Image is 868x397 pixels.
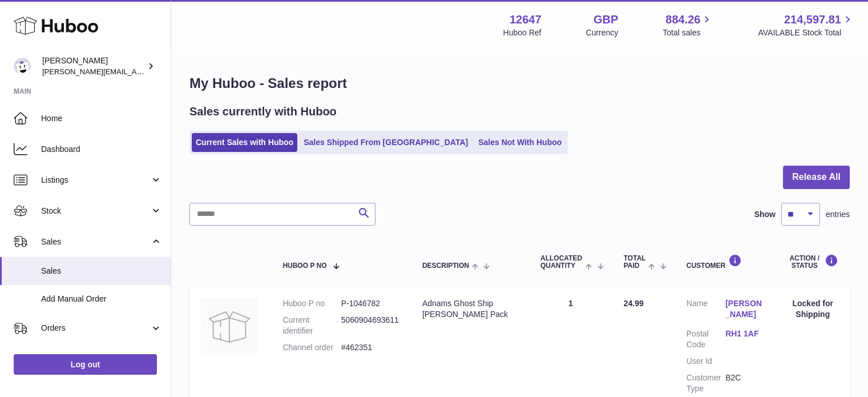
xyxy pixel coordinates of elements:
span: Stock [41,206,150,216]
a: Log out [14,354,157,375]
dt: Name [687,298,725,323]
span: entries [826,209,850,220]
span: 214,597.81 [784,12,841,27]
div: Customer [687,254,765,270]
img: no-photo.jpg [201,298,258,355]
a: 214,597.81 AVAILABLE Stock Total [758,12,854,38]
dt: Current identifier [282,315,341,336]
div: Adnams Ghost Ship [PERSON_NAME] Pack [422,298,518,320]
a: Sales Shipped From [GEOGRAPHIC_DATA] [300,133,472,152]
span: ALLOCATED Quantity [540,255,583,270]
strong: GBP [594,12,618,27]
h2: Sales currently with Huboo [189,104,337,119]
a: 884.26 Total sales [663,12,713,38]
img: peter@pinter.co.uk [14,58,31,75]
span: Total sales [663,27,713,38]
strong: 12647 [510,12,542,27]
dd: B2C [725,372,764,394]
span: Description [422,262,469,270]
dd: #462351 [341,342,399,353]
a: [PERSON_NAME] [725,298,764,320]
h1: My Huboo - Sales report [189,74,850,93]
span: Add Manual Order [41,294,162,304]
label: Show [754,209,776,220]
dd: 5060904693611 [341,315,399,336]
div: Action / Status [788,254,838,270]
dt: Channel order [282,342,341,353]
span: Sales [41,266,162,276]
span: Home [41,113,162,124]
dt: Huboo P no [282,298,341,309]
span: Listings [41,175,150,186]
span: 24.99 [624,299,644,308]
span: AVAILABLE Stock Total [758,27,854,38]
dt: User Id [687,356,725,367]
a: Current Sales with Huboo [192,133,297,152]
span: Huboo P no [282,262,326,270]
span: Orders [41,323,150,334]
div: Huboo Ref [503,27,542,38]
span: 884.26 [665,12,700,27]
a: Sales Not With Huboo [474,133,566,152]
dd: P-1046782 [341,298,399,309]
a: RH1 1AF [725,328,764,339]
dt: Postal Code [687,328,725,350]
button: Release All [783,166,850,189]
span: Sales [41,236,150,247]
span: Dashboard [41,144,162,155]
span: Total paid [624,255,646,270]
span: [PERSON_NAME][EMAIL_ADDRESS][PERSON_NAME][DOMAIN_NAME] [42,67,290,76]
dt: Customer Type [687,372,725,394]
div: Locked for Shipping [788,298,838,320]
div: Currency [586,27,619,38]
div: [PERSON_NAME] [42,55,145,77]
